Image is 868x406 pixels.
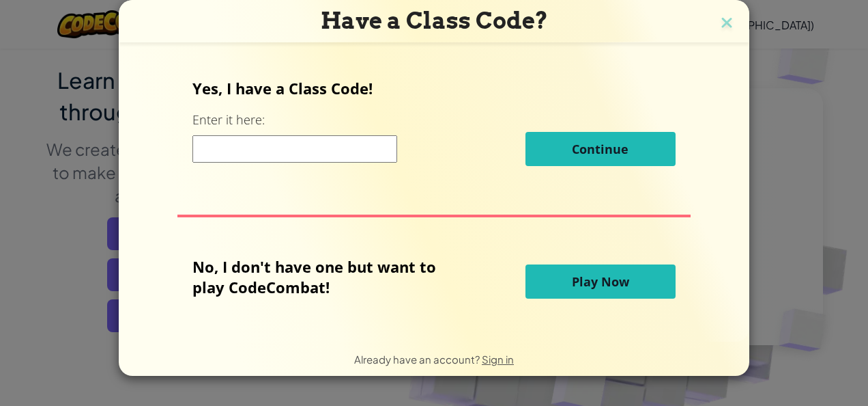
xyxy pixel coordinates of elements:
[572,141,628,157] span: Continue
[354,353,482,366] span: Already have an account?
[192,256,457,297] p: No, I don't have one but want to play CodeCombat!
[718,14,736,34] img: close icon
[192,111,265,128] label: Enter it here:
[321,7,548,34] span: Have a Class Code?
[525,265,676,299] button: Play Now
[525,132,676,166] button: Continue
[482,353,514,366] a: Sign in
[192,78,675,98] p: Yes, I have a Class Code!
[572,273,629,290] span: Play Now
